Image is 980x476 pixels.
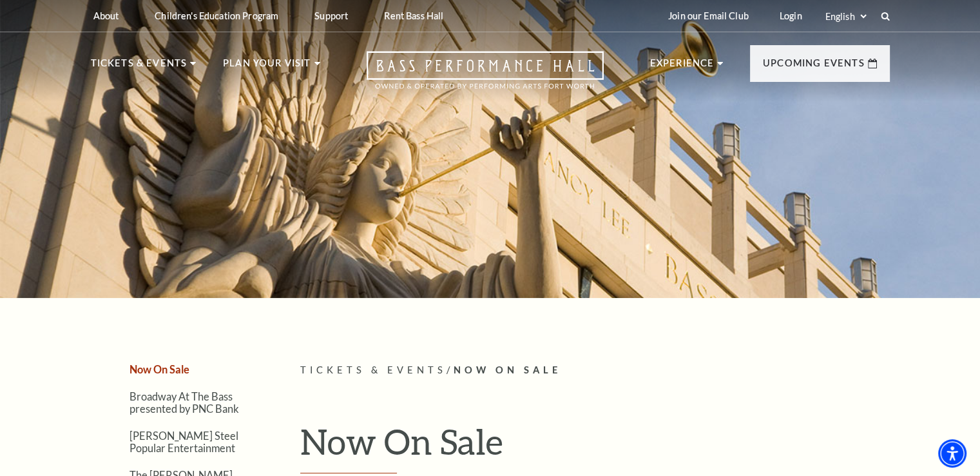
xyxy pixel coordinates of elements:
[155,10,278,21] p: Children's Education Program
[938,439,966,468] div: Accessibility Menu
[384,10,443,21] p: Rent Bass Hall
[223,55,311,79] p: Plan Your Visit
[93,10,119,21] p: About
[300,364,447,375] span: Tickets & Events
[300,362,890,379] p: /
[130,363,189,375] a: Now On Sale
[823,10,869,23] select: Select:
[130,430,238,454] a: [PERSON_NAME] Steel Popular Entertainment
[453,364,561,375] span: Now On Sale
[320,51,650,102] a: Open this option
[300,421,890,473] h1: Now On Sale
[91,55,187,79] p: Tickets & Events
[130,390,239,415] a: Broadway At The Bass presented by PNC Bank
[650,55,715,79] p: Experience
[314,10,348,21] p: Support
[763,55,865,79] p: Upcoming Events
